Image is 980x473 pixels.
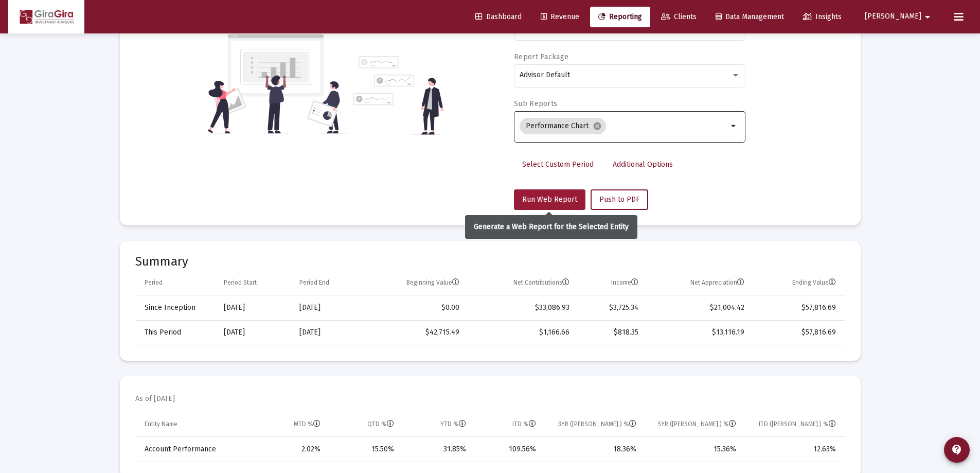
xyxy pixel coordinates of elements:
td: $13,116.19 [646,320,752,345]
div: ITD ([PERSON_NAME].) % [759,420,836,428]
div: 18.36% [550,444,636,454]
div: Net Contributions [513,278,569,287]
img: reporting-alt [353,56,443,135]
td: $57,816.69 [752,320,845,345]
a: Revenue [532,7,587,27]
mat-chip-list: Selection [520,116,728,136]
span: [PERSON_NAME] [865,12,921,21]
td: $1,166.66 [467,320,577,345]
a: Insights [795,7,850,27]
td: Column ITD (Ann.) % [743,412,845,437]
span: Additional Options [613,160,673,169]
a: Reporting [590,7,650,27]
span: Run Web Report [522,195,577,204]
td: Column Entity Name [135,412,254,437]
div: QTD % [367,420,394,428]
span: Reporting [598,12,642,21]
td: Since Inception [135,295,217,320]
span: Push to PDF [599,195,639,204]
mat-chip: Performance Chart [520,118,606,134]
td: Column MTD % [254,412,328,437]
label: Report Package [514,52,568,61]
div: Net Appreciation [690,278,744,287]
mat-card-title: Summary [135,256,845,267]
div: Period [145,278,163,287]
mat-icon: cancel [593,121,602,131]
div: ITD % [512,420,536,428]
div: 2.02% [261,444,321,454]
td: $57,816.69 [752,295,845,320]
span: Advisor Default [520,71,570,79]
div: Income [611,278,638,287]
label: Sub Reports [514,99,557,108]
div: YTD % [440,420,466,428]
div: 12.63% [751,444,835,454]
div: [DATE] [299,327,357,338]
td: Column 5YR (Ann.) % [644,412,744,437]
td: $3,725.34 [577,295,645,320]
a: Dashboard [467,7,530,27]
div: Beginning Value [406,278,459,287]
td: Column Beginning Value [364,271,467,295]
button: Run Web Report [514,189,585,210]
div: 31.85% [408,444,467,454]
td: Column Period End [292,271,364,295]
div: Entity Name [145,420,177,428]
td: Account Performance [135,437,254,462]
td: $21,004.42 [646,295,752,320]
span: Dashboard [475,12,522,21]
div: Period Start [224,278,257,287]
div: 15.50% [335,444,394,454]
td: Column Net Appreciation [646,271,752,295]
div: Ending Value [792,278,836,287]
span: Data Management [716,12,784,21]
div: Data grid [135,271,845,345]
div: [DATE] [224,303,285,313]
div: 5YR ([PERSON_NAME].) % [658,420,736,428]
div: 109.56% [480,444,536,454]
span: Select Custom Period [522,160,594,169]
div: Data grid [135,412,845,462]
td: Column Ending Value [752,271,845,295]
mat-icon: arrow_drop_down [728,120,740,132]
div: [DATE] [299,303,357,313]
td: This Period [135,320,217,345]
mat-icon: arrow_drop_down [921,7,934,27]
td: Column Income [577,271,645,295]
mat-card-subtitle: As of [DATE] [135,394,175,404]
td: Column YTD % [401,412,474,437]
td: Column Net Contributions [467,271,577,295]
td: $42,715.49 [364,320,467,345]
div: 3YR ([PERSON_NAME].) % [558,420,636,428]
span: Clients [661,12,697,21]
div: Period End [299,278,329,287]
td: Column ITD % [473,412,543,437]
div: [DATE] [224,327,285,338]
td: Column Period Start [217,271,292,295]
td: Column QTD % [328,412,401,437]
td: Column Period [135,271,217,295]
div: MTD % [294,420,320,428]
a: Clients [653,7,705,27]
img: reporting [206,33,347,135]
mat-icon: contact_support [951,444,963,456]
button: Push to PDF [591,189,648,210]
td: $0.00 [364,295,467,320]
td: $818.35 [577,320,645,345]
span: Revenue [541,12,579,21]
button: [PERSON_NAME] [852,6,946,27]
span: Insights [803,12,842,21]
td: Column 3YR (Ann.) % [543,412,644,437]
img: Dashboard [16,7,77,27]
td: $33,086.93 [467,295,577,320]
a: Data Management [707,7,792,27]
div: 15.36% [651,444,737,454]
